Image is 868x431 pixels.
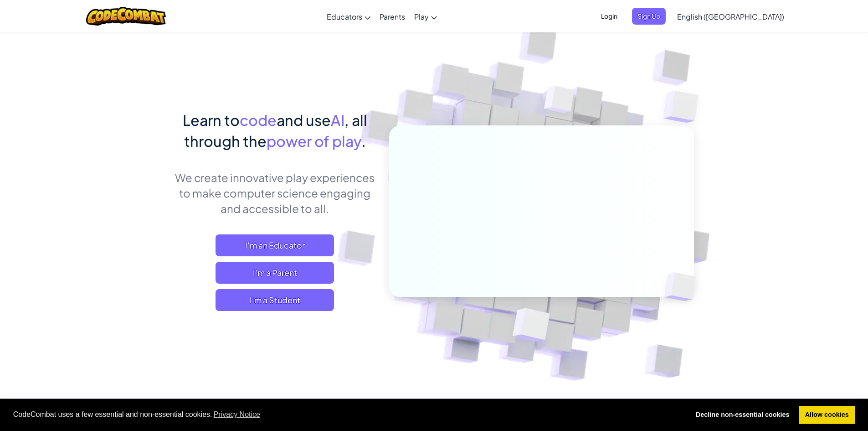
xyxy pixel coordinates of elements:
img: Overlap cubes [527,68,592,136]
button: I'm a Student [216,289,334,311]
button: Sign Up [632,8,666,25]
a: I'm a Parent [216,262,334,284]
p: We create innovative play experiences to make computer science engaging and accessible to all. [175,170,375,216]
a: Play [410,4,442,29]
span: Learn to [183,111,240,129]
span: Play [414,12,429,21]
span: . [361,132,366,150]
button: Login [596,8,623,25]
span: AI [331,111,344,129]
img: CodeCombat logo [86,7,166,26]
a: Educators [322,4,375,29]
span: Educators [327,12,362,21]
img: Overlap cubes [490,289,571,364]
span: code [240,111,277,129]
a: allow cookies [799,406,855,424]
a: Parents [375,4,410,29]
span: and use [277,111,331,129]
a: English ([GEOGRAPHIC_DATA]) [673,4,789,29]
span: power of play [267,132,361,150]
span: CodeCombat uses a few essential and non-essential cookies. [13,408,683,421]
img: Overlap cubes [645,68,724,145]
a: deny cookies [689,406,796,424]
a: learn more about cookies [212,408,262,421]
img: Overlap cubes [649,254,717,320]
span: English ([GEOGRAPHIC_DATA]) [677,12,784,21]
a: I'm an Educator [216,234,334,256]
